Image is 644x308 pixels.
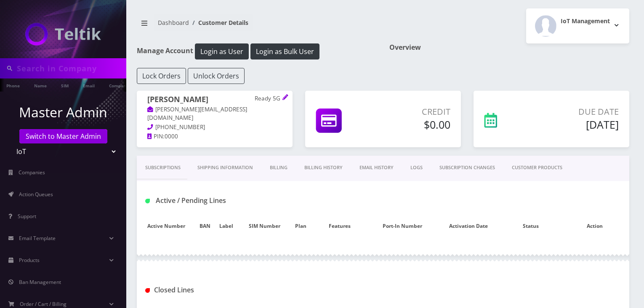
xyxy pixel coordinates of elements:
a: Shipping Information [189,156,261,180]
th: Plan [291,214,310,238]
th: SIM Number [238,214,291,238]
span: Email Template [19,235,56,242]
h5: [DATE] [533,118,619,131]
th: Label [214,214,238,238]
button: Login as User [195,43,249,59]
p: Ready 5G [255,95,282,103]
button: Lock Orders [137,68,186,84]
h1: Overview [389,43,629,51]
th: Status [501,214,560,238]
h5: $0.00 [377,118,450,131]
a: LOGS [402,156,431,180]
p: Credit [377,105,450,118]
nav: breadcrumb [137,14,377,38]
th: Features [310,214,369,238]
h1: Manage Account [137,43,377,59]
a: Phone [2,78,24,92]
button: Login as Bulk User [250,43,319,59]
span: Action Queues [19,191,53,198]
img: Closed Lines [145,288,150,293]
span: Order / Cart / Billing [20,300,67,308]
button: IoT Management [526,8,629,43]
a: Email [79,78,99,92]
a: Switch to Master Admin [19,129,107,143]
th: Active Number [137,214,196,238]
a: EMAIL HISTORY [351,156,402,180]
span: [PHONE_NUMBER] [155,123,205,131]
h2: IoT Management [561,18,610,25]
a: Company [105,78,133,92]
th: Port-In Number [369,214,436,238]
a: Subscriptions [137,156,189,180]
img: Active / Pending Lines [145,199,150,203]
a: Login as User [193,46,250,55]
a: Billing [261,156,296,180]
span: Companies [19,169,45,176]
span: Support [18,213,36,220]
button: Unlock Orders [188,68,245,84]
li: Customer Details [189,18,248,27]
span: Products [19,257,40,264]
input: Search in Company [17,60,124,76]
h1: Closed Lines [145,286,295,294]
a: CUSTOMER PRODUCTS [503,156,571,180]
a: SIM [57,78,73,92]
a: PIN: [147,132,165,141]
a: [PERSON_NAME][EMAIL_ADDRESS][DOMAIN_NAME] [147,105,247,122]
img: IoT [25,23,101,46]
span: 0000 [165,132,178,140]
p: Due Date [533,105,619,118]
a: Login as Bulk User [250,46,319,55]
th: Action [560,214,629,238]
a: Dashboard [158,19,189,27]
a: SUBSCRIPTION CHANGES [431,156,503,180]
h1: [PERSON_NAME] [147,95,282,105]
th: BAN [196,214,214,238]
th: Activation Date [436,214,501,238]
a: Name [30,78,51,92]
h1: Active / Pending Lines [145,197,295,205]
span: Ban Management [19,278,61,286]
a: Billing History [296,156,351,180]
